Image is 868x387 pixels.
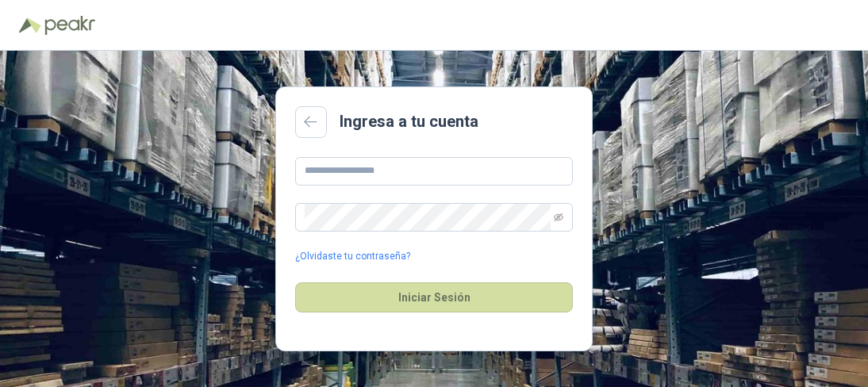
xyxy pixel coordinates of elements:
[295,249,410,264] a: ¿Olvidaste tu contraseña?
[340,109,478,134] h2: Ingresa a tu cuenta
[554,213,563,222] span: eye-invisible
[19,17,41,33] img: Logo
[295,282,573,312] button: Iniciar Sesión
[44,16,95,35] img: Peakr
